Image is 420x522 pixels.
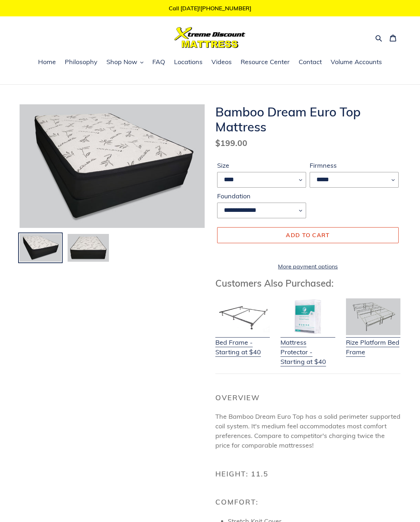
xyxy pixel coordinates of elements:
[215,412,400,449] span: The Bamboo Dream Euro Top has a solid perimeter supported coil system. It's medium feel accommoda...
[215,470,400,478] h2: Height: 11.5
[106,58,137,66] span: Shop Now
[215,329,270,357] a: Bed Frame - Starting at $40
[174,58,203,66] span: Locations
[103,57,147,68] button: Shop Now
[211,58,232,66] span: Videos
[299,58,322,66] span: Contact
[149,57,169,68] a: FAQ
[217,161,306,170] label: Size
[20,104,205,228] img: Bamboo Dream Euro Top Mattress
[215,393,400,402] h2: Overview
[280,329,335,366] a: Mattress Protector - Starting at $40
[65,58,98,66] span: Philosophy
[170,57,206,68] a: Locations
[38,58,56,66] span: Home
[295,57,325,68] a: Contact
[217,227,399,243] button: Add to cart
[215,104,400,134] h1: Bamboo Dream Euro Top Mattress
[237,57,293,68] a: Resource Center
[217,262,399,271] a: More payment options
[286,231,330,239] span: Add to cart
[208,57,235,68] a: Videos
[327,57,385,68] a: Volume Accounts
[19,233,62,262] img: Load image into Gallery viewer, Bamboo Dream Euro Top Mattress
[280,298,335,335] img: Mattress Protector
[215,138,247,148] span: $199.00
[215,298,270,335] img: Bed Frame
[346,329,400,357] a: Rize Platform Bed Frame
[35,57,59,68] a: Home
[174,27,246,48] img: Xtreme Discount Mattress
[67,233,110,262] img: Load image into Gallery viewer, Bamboo Dream Euro Top Mattress
[152,58,165,66] span: FAQ
[310,161,399,170] label: Firmness
[346,298,400,335] img: Adjustable Base
[331,58,382,66] span: Volume Accounts
[215,498,400,506] h2: Comfort:
[200,5,251,12] a: [PHONE_NUMBER]
[61,57,101,68] a: Philosophy
[215,278,400,289] h3: Customers Also Purchased:
[217,191,306,201] label: Foundation
[241,58,290,66] span: Resource Center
